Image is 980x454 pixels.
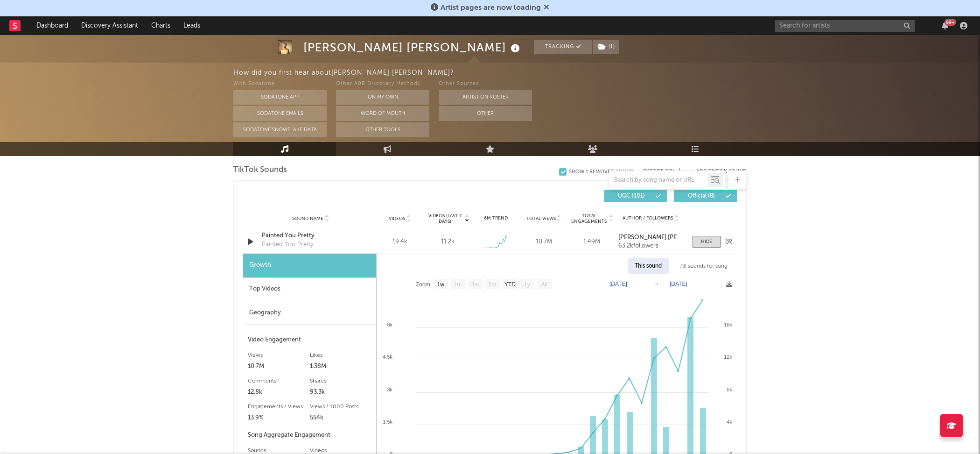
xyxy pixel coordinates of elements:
[775,20,915,32] input: Search for artists
[233,106,327,121] button: Sodatone Emails
[145,16,177,35] a: Charts
[618,234,716,241] strong: [PERSON_NAME] [PERSON_NAME]
[336,90,429,105] button: On My Own
[504,281,516,288] text: YTD
[680,193,723,199] span: Official ( 8 )
[439,106,532,121] button: Other
[389,216,405,221] span: Videos
[310,376,372,387] div: Shares
[441,4,541,12] span: Artist pages are now loading
[248,334,371,346] div: Video Engagement
[310,361,372,372] div: 1.38M
[303,40,522,55] div: [PERSON_NAME] [PERSON_NAME]
[248,361,310,372] div: 10.7M
[526,216,556,221] span: Total Views
[727,419,732,425] text: 4k
[383,354,392,360] text: 4.5k
[248,412,310,424] div: 13.9%
[262,231,359,241] a: Painted You Pretty
[383,419,392,425] text: 1.5k
[437,281,445,288] text: 1w
[310,387,372,398] div: 93.3k
[416,281,430,288] text: Zoom
[682,169,747,174] button: + Add TikTok Sound
[628,258,669,274] div: This sound
[439,90,532,105] button: Artist on Roster
[618,234,683,241] a: [PERSON_NAME] [PERSON_NAME]
[670,281,687,287] text: [DATE]
[570,213,608,224] span: Total Engagements
[336,78,429,90] div: Other A&R Discovery Methods
[618,243,683,249] div: 63.2k followers
[248,401,310,412] div: Engagements / Views
[177,16,207,35] a: Leads
[945,19,956,26] div: 99 +
[674,190,737,202] button: Official(8)
[233,164,287,176] span: TikTok Sounds
[387,387,392,392] text: 3k
[489,281,497,288] text: 6m
[233,67,980,78] div: How did you first hear about [PERSON_NAME] [PERSON_NAME] ?
[248,350,310,361] div: Views
[592,40,620,54] span: ( 1 )
[471,281,479,288] text: 3m
[724,322,732,327] text: 16k
[524,281,530,288] text: 1y
[292,216,323,221] span: Sound Name
[262,240,313,249] div: Painted You Pretty
[570,237,614,247] div: 1.49M
[604,190,667,202] button: UGC(101)
[609,281,627,287] text: [DATE]
[609,177,708,184] input: Search by song name or URL
[30,16,75,35] a: Dashboard
[691,169,747,174] button: + Add TikTok Sound
[654,281,659,287] text: →
[336,122,429,137] button: Other Tools
[243,277,376,301] div: Top Videos
[75,16,145,35] a: Discovery Assistant
[248,387,310,398] div: 12.8k
[310,401,372,412] div: Views / 1000 Posts
[474,215,518,222] div: 6M Trend
[724,354,732,360] text: 12k
[233,90,327,105] button: Sodatone App
[310,412,372,424] div: 554k
[593,40,619,54] button: (1)
[426,213,464,224] span: Videos (last 7 days)
[541,281,547,288] text: All
[643,169,682,174] button: Export CSV
[387,322,392,327] text: 6k
[233,78,327,90] div: With Sodatone
[569,169,634,175] div: Show 1 Removed Sound
[441,237,455,247] div: 11.2k
[310,350,372,361] div: Likes
[233,122,327,137] button: Sodatone Snowflake Data
[544,4,549,12] span: Dismiss
[454,281,462,288] text: 1m
[534,40,592,54] button: Tracking
[248,430,371,441] div: Song Aggregate Engagement
[623,215,673,221] span: Author / Followers
[378,237,421,247] div: 19.4k
[942,22,948,29] button: 99+
[727,387,732,392] text: 8k
[673,258,735,274] div: All sounds for song
[610,193,653,199] span: UGC ( 101 )
[336,106,429,121] button: Word Of Mouth
[522,237,566,247] div: 10.7M
[243,254,376,277] div: Growth
[248,376,310,387] div: Comments
[439,78,532,90] div: Other Sources
[243,301,376,325] div: Geography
